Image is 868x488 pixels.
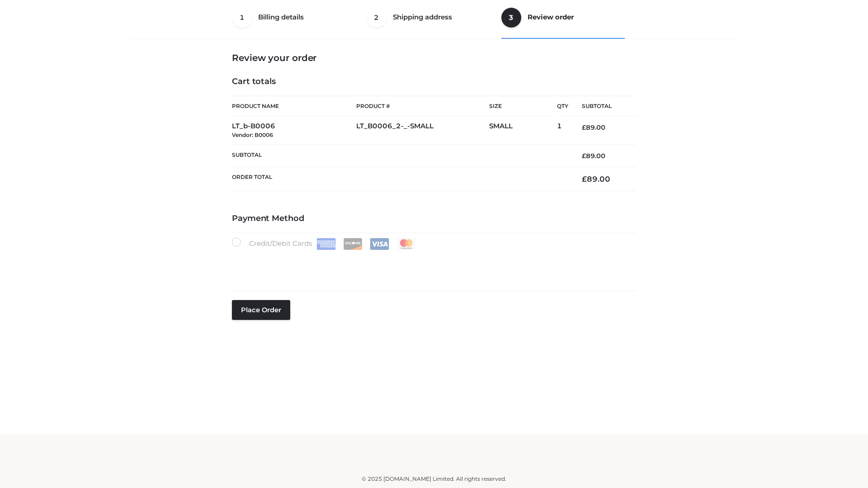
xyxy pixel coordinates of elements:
button: Place order [232,300,290,320]
label: Credit/Debit Cards [232,238,417,250]
th: Size [489,96,552,117]
td: LT_B0006_2-_-SMALL [356,117,489,145]
bdi: 89.00 [582,123,605,131]
th: Subtotal [232,145,568,167]
td: SMALL [489,117,557,145]
bdi: 89.00 [582,152,605,160]
small: Vendor: B0006 [232,131,273,138]
span: £ [582,174,587,183]
img: Visa [370,238,389,250]
span: £ [582,152,586,160]
th: Qty [557,96,568,117]
td: LT_b-B0006 [232,117,356,145]
span: £ [582,123,586,131]
h4: Cart totals [232,77,636,87]
td: 1 [557,117,568,145]
img: Mastercard [396,238,416,250]
th: Subtotal [568,96,636,117]
th: Product # [356,96,489,117]
h4: Payment Method [232,214,636,224]
bdi: 89.00 [582,174,610,183]
th: Product Name [232,96,356,117]
img: Amex [316,238,336,250]
th: Order Total [232,167,568,191]
div: © 2025 [DOMAIN_NAME] Limited. All rights reserved. [134,474,734,483]
img: Discover [343,238,363,250]
h3: Review your order [232,52,636,63]
iframe: Secure payment input frame [230,248,634,281]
